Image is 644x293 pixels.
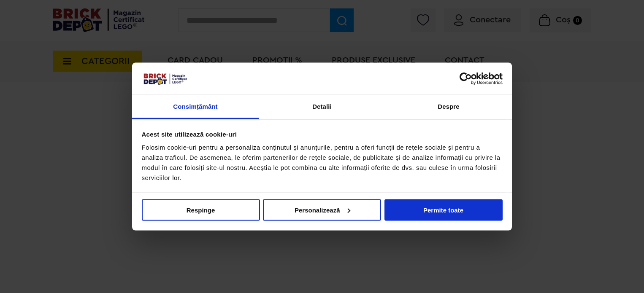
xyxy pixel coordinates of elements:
a: Despre [385,95,512,119]
div: Acest site utilizează cookie-uri [142,129,503,139]
button: Personalizează [263,199,381,220]
div: Folosim cookie-uri pentru a personaliza conținutul și anunțurile, pentru a oferi funcții de rețel... [142,142,503,183]
a: Detalii [259,95,385,119]
button: Permite toate [384,199,503,220]
a: Consimțământ [132,95,259,119]
img: siglă [142,72,188,86]
button: Respinge [142,199,260,220]
a: Usercentrics Cookiebot - opens in a new window [429,72,503,85]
